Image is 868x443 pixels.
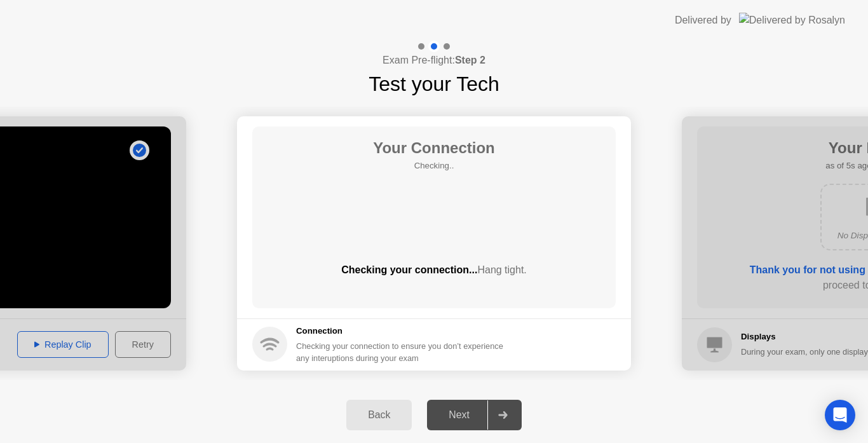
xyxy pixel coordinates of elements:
[383,53,485,68] h4: Exam Pre-flight:
[477,264,526,275] span: Hang tight.
[373,137,495,160] h1: Your Connection
[825,400,855,430] div: Open Intercom Messenger
[739,13,845,27] img: Delivered by Rosalyn
[350,409,408,421] div: Back
[427,400,522,430] button: Next
[296,325,511,337] h5: Connection
[431,409,487,421] div: Next
[373,160,495,172] h5: Checking..
[346,400,412,430] button: Back
[675,13,731,28] div: Delivered by
[455,55,485,65] b: Step 2
[369,69,499,99] h1: Test your Tech
[252,262,616,278] div: Checking your connection...
[296,340,511,364] div: Checking your connection to ensure you don’t experience any interuptions during your exam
